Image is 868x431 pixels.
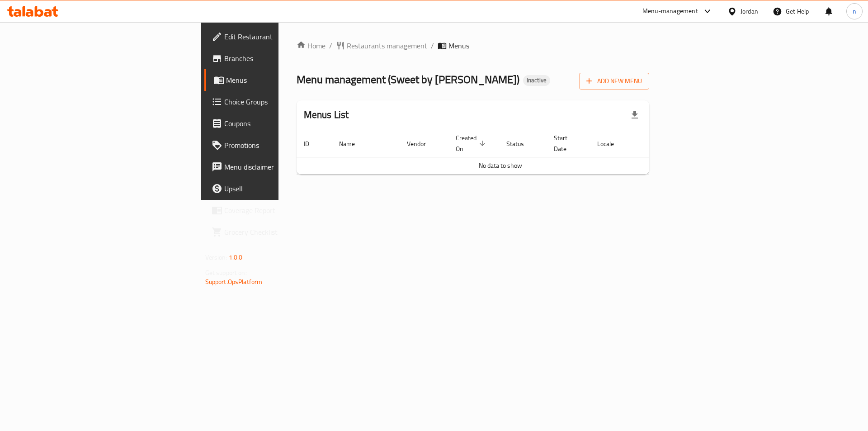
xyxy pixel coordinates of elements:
[297,40,650,51] nav: breadcrumb
[205,267,247,279] span: Get support on:
[204,134,346,156] a: Promotions
[224,205,339,216] span: Coverage Report
[204,91,346,113] a: Choice Groups
[224,140,339,151] span: Promotions
[224,31,339,42] span: Edit Restaurant
[741,6,758,16] div: Jordan
[224,96,339,107] span: Choice Groups
[637,130,704,157] th: Actions
[204,26,346,47] a: Edit Restaurant
[506,138,536,149] span: Status
[204,178,346,199] a: Upsell
[853,6,856,16] span: n
[226,75,339,85] span: Menus
[204,47,346,69] a: Branches
[204,69,346,91] a: Menus
[224,53,339,64] span: Branches
[204,221,346,243] a: Grocery Checklist
[456,133,488,154] span: Created On
[407,138,438,149] span: Vendor
[304,108,349,122] h2: Menus List
[586,76,642,87] span: Add New Menu
[224,161,339,172] span: Menu disclaimer
[205,251,227,263] span: Version:
[229,251,243,263] span: 1.0.0
[224,183,339,194] span: Upsell
[204,113,346,134] a: Coupons
[205,276,263,288] a: Support.OpsPlatform
[297,69,519,90] span: Menu management ( Sweet by [PERSON_NAME] )
[523,75,550,86] div: Inactive
[204,199,346,221] a: Coverage Report
[204,156,346,178] a: Menu disclaimer
[224,118,339,129] span: Coupons
[297,130,704,175] table: enhanced table
[431,40,434,51] li: /
[523,76,550,84] span: Inactive
[339,138,367,149] span: Name
[336,40,427,51] a: Restaurants management
[347,40,427,51] span: Restaurants management
[479,160,522,171] span: No data to show
[448,40,469,51] span: Menus
[642,6,698,17] div: Menu-management
[304,138,321,149] span: ID
[224,227,339,237] span: Grocery Checklist
[624,104,646,126] div: Export file
[554,133,579,154] span: Start Date
[597,138,626,149] span: Locale
[579,73,649,90] button: Add New Menu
